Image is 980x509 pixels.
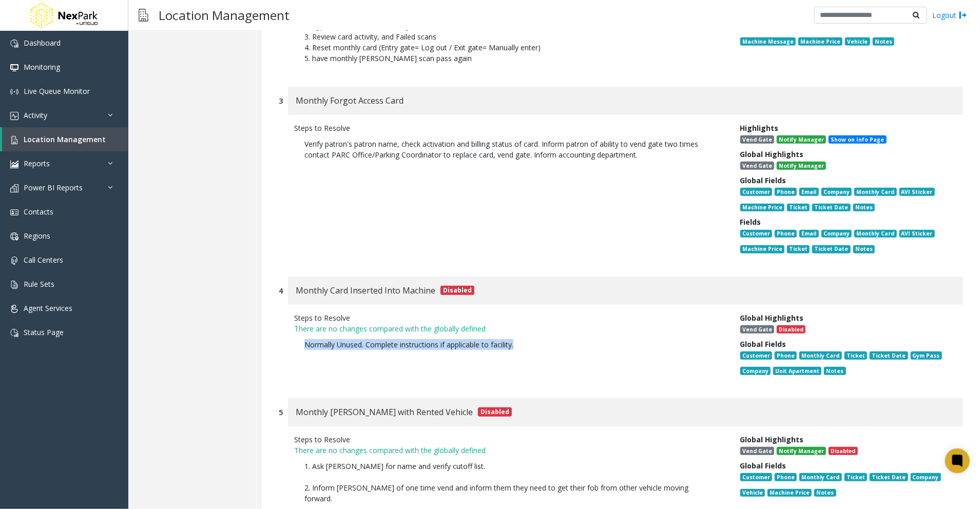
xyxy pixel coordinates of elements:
[775,351,797,360] span: Phone
[294,434,725,445] div: Steps to Resolve
[787,204,810,212] span: Ticket
[296,284,435,297] span: Monthly Card Inserted Into Machine
[740,149,804,159] span: Global Highlights
[740,37,796,46] span: Machine Message
[740,473,772,481] span: Customer
[10,305,18,313] img: 'icon'
[829,447,857,455] span: Disabled
[10,136,18,144] img: 'icon'
[844,473,867,481] span: Ticket
[853,204,875,212] span: Notes
[854,230,896,238] span: Monthly Card
[777,162,826,170] span: Notify Manager
[24,255,63,265] span: Call Centers
[478,407,512,417] span: Disabled
[10,257,18,265] img: 'icon'
[304,42,715,53] p: 4. Reset monthly card (Entry gate= Log out / Exit gate= Manually enter)
[777,447,826,455] span: Notify Manager
[10,329,18,337] img: 'icon'
[767,489,812,497] span: Machine Price
[799,351,841,360] span: Monthly Card
[10,184,18,192] img: 'icon'
[870,473,908,481] span: Ticket Date
[24,62,60,72] span: Monitoring
[294,323,725,334] p: There are no changes compared with the globally defined
[294,133,725,165] p: Verify patron's patron name, check activation and billing status of card. Inform patron of abilit...
[854,188,896,196] span: Monthly Card
[24,38,61,48] span: Dashboard
[787,245,810,253] span: Ticket
[829,135,886,144] span: Show on Info Page
[296,405,473,419] span: Monthly [PERSON_NAME] with Rented Vehicle
[296,94,403,107] span: Monthly Forgot Access Card
[824,367,846,375] span: Notes
[24,207,53,217] span: Contacts
[279,407,283,418] div: 5
[740,447,774,455] span: Vend Gate
[845,37,870,46] span: Vehicle
[844,351,867,360] span: Ticket
[812,204,850,212] span: Ticket Date
[10,160,18,168] img: 'icon'
[740,351,772,360] span: Customer
[10,232,18,241] img: 'icon'
[799,473,841,481] span: Monthly Card
[775,473,797,481] span: Phone
[799,188,818,196] span: Email
[740,367,771,375] span: Company
[24,231,50,241] span: Regions
[2,127,128,151] a: Location Management
[24,110,47,120] span: Activity
[294,334,725,366] p: Normally Unused. Complete instructions if applicable to facility.
[153,3,295,28] h3: Location Management
[911,351,942,360] span: Gym Pass
[777,135,826,144] span: Notify Manager
[740,175,786,185] span: Global Fields
[740,461,786,471] span: Global Fields
[440,286,474,295] span: Disabled
[814,489,836,497] span: Notes
[932,10,967,21] a: Logout
[740,204,784,212] span: Machine Price
[740,489,765,497] span: Vehicle
[775,230,797,238] span: Phone
[279,95,283,106] div: 3
[740,123,779,133] span: Highlights
[740,217,761,227] span: Fields
[10,112,18,120] img: 'icon'
[740,339,786,349] span: Global Fields
[740,325,774,334] span: Vend Gate
[10,40,18,48] img: 'icon'
[870,351,908,360] span: Ticket Date
[24,86,90,96] span: Live Queue Monitor
[899,188,935,196] span: AVI Sticker
[24,183,83,192] span: Power BI Reports
[740,245,784,253] span: Machine Price
[959,10,967,21] img: logout
[10,281,18,289] img: 'icon'
[740,188,772,196] span: Customer
[279,285,283,296] div: 4
[10,88,18,96] img: 'icon'
[821,230,852,238] span: Company
[24,134,106,144] span: Location Management
[740,230,772,238] span: Customer
[740,313,804,323] span: Global Highlights
[853,245,875,253] span: Notes
[740,435,804,444] span: Global Highlights
[24,327,64,337] span: Status Page
[294,312,725,323] div: Steps to Resolve
[798,37,842,46] span: Machine Price
[777,325,805,334] span: Disabled
[775,188,797,196] span: Phone
[24,303,72,313] span: Agent Services
[873,37,894,46] span: Notes
[304,31,715,42] p: 3. Review card activity, and Failed scans
[10,64,18,72] img: 'icon'
[911,473,941,481] span: Company
[10,208,18,217] img: 'icon'
[294,445,725,456] p: There are no changes compared with the globally defined
[899,230,935,238] span: AVI Sticker
[812,245,850,253] span: Ticket Date
[773,367,821,375] span: Unit Apartment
